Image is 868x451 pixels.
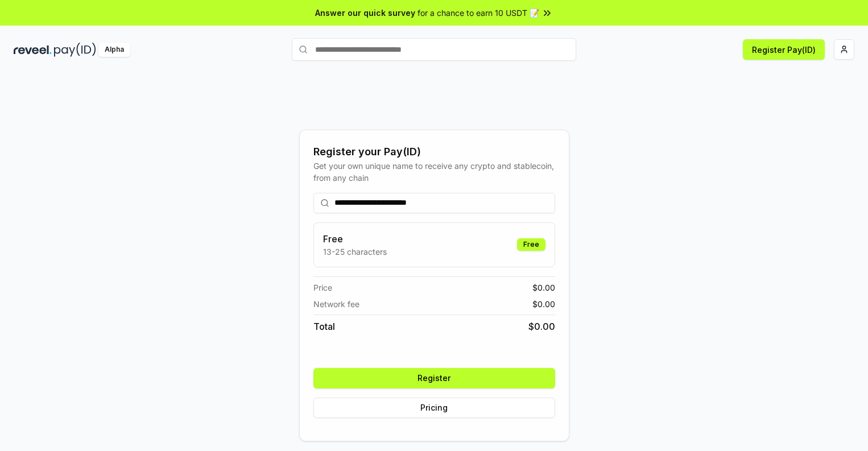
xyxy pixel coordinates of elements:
[313,144,555,160] div: Register your Pay(ID)
[54,43,96,57] img: pay_id
[313,160,555,184] div: Get your own unique name to receive any crypto and stablecoin, from any chain
[517,238,545,251] div: Free
[323,232,387,246] h3: Free
[532,298,555,310] span: $ 0.00
[313,398,555,418] button: Pricing
[313,320,335,333] span: Total
[323,246,387,258] p: 13-25 characters
[315,7,415,19] span: Answer our quick survey
[418,7,539,19] span: for a chance to earn 10 USDT 📝
[313,368,555,388] button: Register
[532,282,555,293] span: $ 0.00
[313,298,359,310] span: Network fee
[743,39,825,60] button: Register Pay(ID)
[313,282,332,293] span: Price
[98,43,130,57] div: Alpha
[14,43,52,57] img: reveel_dark
[528,320,555,333] span: $ 0.00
